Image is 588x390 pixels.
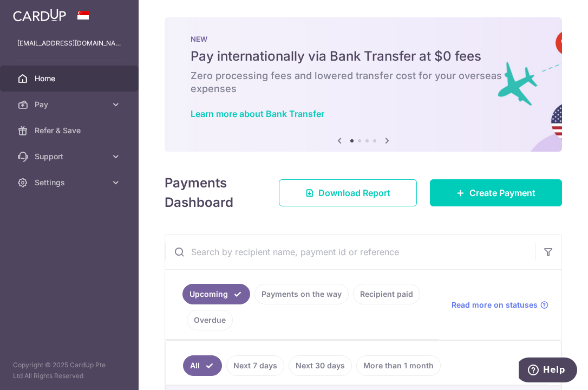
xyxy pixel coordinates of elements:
[35,125,106,136] span: Refer & Save
[469,186,535,199] span: Create Payment
[35,151,106,162] span: Support
[165,173,259,212] h4: Payments Dashboard
[17,38,121,49] p: [EMAIL_ADDRESS][DOMAIN_NAME]
[191,48,536,65] h5: Pay internationally via Bank Transfer at $0 fees
[356,355,441,376] a: More than 1 month
[519,357,577,385] iframe: Opens a widget where you can find more information
[452,300,538,310] span: Read more on statuses
[165,235,535,269] input: Search by recipient name, payment id or reference
[183,355,222,376] a: All
[35,177,106,188] span: Settings
[165,17,562,152] img: Bank transfer banner
[187,310,233,330] a: Overdue
[226,355,284,376] a: Next 7 days
[289,355,352,376] a: Next 30 days
[191,35,536,43] p: NEW
[353,284,420,304] a: Recipient paid
[35,73,106,84] span: Home
[191,69,536,95] h6: Zero processing fees and lowered transfer cost for your overseas expenses
[452,300,548,310] a: Read more on statuses
[35,99,106,110] span: Pay
[191,108,324,119] a: Learn more about Bank Transfer
[430,179,562,206] a: Create Payment
[13,9,66,22] img: CardUp
[254,284,349,304] a: Payments on the way
[318,186,390,199] span: Download Report
[279,179,417,206] a: Download Report
[182,284,250,304] a: Upcoming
